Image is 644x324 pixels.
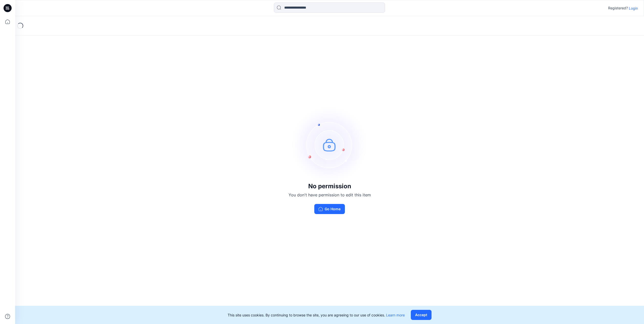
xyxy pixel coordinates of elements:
[228,312,405,318] p: This site uses cookies. By continuing to browse the site, you are agreeing to our use of cookies.
[289,192,371,198] p: You don't have permission to edit this item
[314,204,345,214] button: Go Home
[386,313,405,317] a: Learn more
[608,5,628,11] p: Registered?
[289,183,371,190] h3: No permission
[292,107,368,183] img: no-perm.svg
[411,310,432,320] button: Accept
[629,6,638,11] p: Login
